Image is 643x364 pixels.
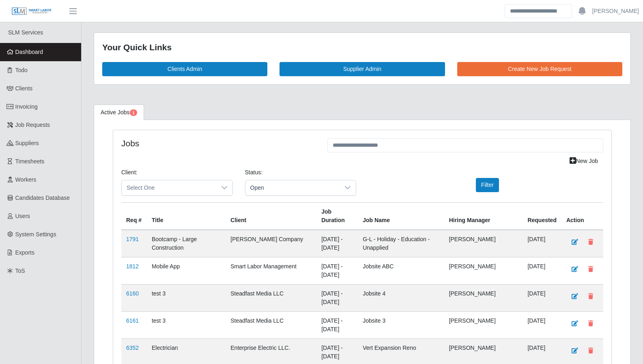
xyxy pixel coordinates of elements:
[523,257,561,284] td: [DATE]
[316,230,358,257] td: [DATE] - [DATE]
[245,168,263,177] label: Status:
[316,257,358,284] td: [DATE] - [DATE]
[15,268,25,274] span: ToS
[147,230,226,257] td: Bootcamp - Large Construction
[11,7,52,16] img: SLM Logo
[226,311,316,338] td: Steadfast Media LLC
[592,7,639,15] a: [PERSON_NAME]
[358,230,444,257] td: G-L - Holiday - Education - Unapplied
[147,311,226,338] td: test 3
[122,180,216,195] span: Select One
[226,230,316,257] td: [PERSON_NAME] Company
[15,213,30,219] span: Users
[358,311,444,338] td: Jobsite 3
[130,109,137,116] span: Pending Jobs
[316,284,358,311] td: [DATE] - [DATE]
[476,178,499,192] button: Filter
[15,176,37,183] span: Workers
[102,62,267,76] a: Clients Admin
[121,138,315,148] h4: Jobs
[245,180,340,195] span: Open
[126,345,139,351] a: 6352
[444,230,523,257] td: [PERSON_NAME]
[94,105,144,120] a: Active Jobs
[444,202,523,230] th: Hiring Manager
[147,257,226,284] td: Mobile App
[15,85,33,92] span: Clients
[8,29,43,36] span: SLM Services
[457,62,622,76] a: Create New Job Request
[523,311,561,338] td: [DATE]
[15,122,50,128] span: Job Requests
[444,257,523,284] td: [PERSON_NAME]
[523,230,561,257] td: [DATE]
[561,202,603,230] th: Action
[126,236,139,242] a: 1791
[358,284,444,311] td: Jobsite 4
[126,317,139,324] a: 6161
[444,311,523,338] td: [PERSON_NAME]
[226,202,316,230] th: Client
[126,263,139,270] a: 1812
[523,284,561,311] td: [DATE]
[226,284,316,311] td: Steadfast Media LLC
[15,49,43,55] span: Dashboard
[15,195,70,201] span: Candidates Database
[523,202,561,230] th: Requested
[121,202,147,230] th: Req #
[564,154,603,168] a: New Job
[121,168,138,177] label: Client:
[15,249,34,256] span: Exports
[126,290,139,297] a: 6160
[15,67,28,73] span: Todo
[147,284,226,311] td: test 3
[15,140,39,146] span: Suppliers
[358,202,444,230] th: Job Name
[505,4,572,18] input: Search
[15,103,38,110] span: Invoicing
[444,284,523,311] td: [PERSON_NAME]
[15,231,56,238] span: System Settings
[102,41,622,54] div: Your Quick Links
[15,158,45,165] span: Timesheets
[316,311,358,338] td: [DATE] - [DATE]
[316,202,358,230] th: Job Duration
[147,202,226,230] th: Title
[358,257,444,284] td: Jobsite ABC
[280,62,445,76] a: Supplier Admin
[226,257,316,284] td: Smart Labor Management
